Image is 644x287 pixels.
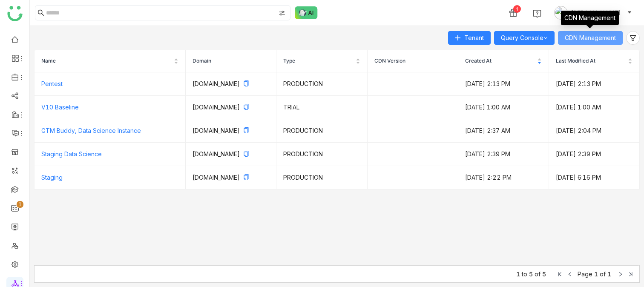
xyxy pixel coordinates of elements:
[494,31,555,45] button: Query Console
[549,143,640,166] td: [DATE] 2:39 PM
[533,9,541,18] img: help.svg
[276,143,367,166] td: PRODUCTION
[276,72,367,96] td: PRODUCTION
[193,173,269,182] p: [DOMAIN_NAME]
[522,270,527,278] span: to
[193,79,269,89] p: [DOMAIN_NAME]
[578,270,592,278] span: Page
[276,119,367,143] td: PRODUCTION
[18,200,22,209] p: 1
[513,5,521,13] div: 1
[549,119,640,143] td: [DATE] 2:04 PM
[549,72,640,96] td: [DATE] 2:13 PM
[448,31,491,45] button: Tenant
[193,149,269,159] p: [DOMAIN_NAME]
[529,270,533,278] span: 5
[193,103,269,112] p: [DOMAIN_NAME]
[561,11,619,25] div: CDN Management
[7,6,23,21] img: logo
[458,96,549,119] td: [DATE] 1:00 AM
[458,166,549,189] td: [DATE] 2:22 PM
[41,174,63,181] a: Staging
[276,96,367,119] td: TRIAL
[279,10,285,17] img: search-type.svg
[458,119,549,143] td: [DATE] 2:37 AM
[516,270,520,278] span: 1
[554,6,568,20] img: avatar
[41,150,102,158] a: Staging Data Science
[368,50,458,72] th: CDN Version
[458,143,549,166] td: [DATE] 2:39 PM
[464,33,484,43] span: Tenant
[571,8,620,17] span: [PERSON_NAME]
[558,31,623,45] button: CDN Management
[542,270,546,278] span: 5
[186,50,276,72] th: Domain
[535,270,540,278] span: of
[41,127,141,134] a: GTM Buddy, Data Science Instance
[276,166,367,189] td: PRODUCTION
[607,270,611,278] span: 1
[193,126,269,135] p: [DOMAIN_NAME]
[565,33,616,43] span: CDN Management
[501,34,548,41] a: Query Console
[600,270,606,278] span: of
[549,166,640,189] td: [DATE] 6:16 PM
[295,6,318,19] img: ask-buddy-normal.svg
[549,96,640,119] td: [DATE] 1:00 AM
[17,201,23,208] nz-badge-sup: 1
[552,6,634,20] button: [PERSON_NAME]
[41,80,63,87] a: Pentest
[594,270,598,278] span: 1
[41,103,79,111] a: V10 Baseline
[458,72,549,96] td: [DATE] 2:13 PM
